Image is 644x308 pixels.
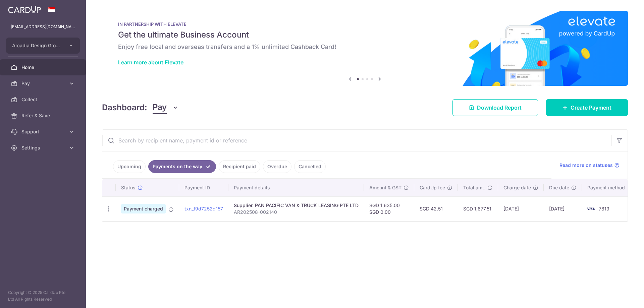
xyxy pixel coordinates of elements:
th: Payment details [228,179,364,196]
span: Help [15,5,29,11]
th: Payment method [582,179,633,196]
span: Support [21,128,66,135]
p: [EMAIL_ADDRESS][DOMAIN_NAME] [11,23,75,30]
span: Settings [21,144,66,151]
p: IN PARTNERSHIP WITH ELEVATE [118,21,612,27]
a: Create Payment [546,99,628,116]
a: Upcoming [113,160,146,173]
img: CardUp [8,5,41,13]
input: Search by recipient name, payment id or reference [102,130,611,151]
span: Status [121,184,136,191]
a: txn_f9d7252d157 [184,206,223,211]
a: Read more on statuses [559,162,620,169]
span: Collect [21,96,66,103]
span: CardUp fee [420,184,445,191]
p: AR202508-002140 [234,209,359,215]
span: Total amt. [463,184,485,191]
div: Supplier. PAN PACIFIC VAN & TRUCK LEASING PTE LTD [234,202,359,209]
td: [DATE] [544,196,582,221]
h5: Get the ultimate Business Account [118,29,612,40]
a: Payments on the way [148,160,216,173]
h4: Dashboard: [102,102,147,114]
span: 7819 [599,206,609,211]
h6: Enjoy free local and overseas transfers and a 1% unlimited Cashback Card! [118,43,612,51]
th: Payment ID [179,179,228,196]
span: Charge date [503,184,531,191]
a: Overdue [263,160,291,173]
button: Pay [153,101,178,114]
span: Payment charged [121,204,166,213]
img: Bank Card [584,205,597,213]
span: Download Report [477,104,522,112]
td: SGD 42.51 [414,196,458,221]
span: Arcadia Design Group Pte Ltd [12,42,62,49]
span: Refer & Save [21,112,66,119]
td: [DATE] [498,196,544,221]
a: Recipient paid [219,160,260,173]
span: Pay [153,101,167,114]
a: Download Report [452,99,538,116]
span: Home [21,64,66,71]
span: Due date [549,184,569,191]
a: Learn more about Elevate [118,59,183,66]
img: Renovation banner [102,11,628,86]
span: Read more on statuses [559,162,613,169]
button: Arcadia Design Group Pte Ltd [6,38,80,54]
span: Pay [21,80,66,87]
td: SGD 1,677.51 [458,196,498,221]
td: SGD 1,635.00 SGD 0.00 [364,196,414,221]
span: Create Payment [571,104,611,112]
span: Amount & GST [369,184,401,191]
a: Cancelled [294,160,326,173]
